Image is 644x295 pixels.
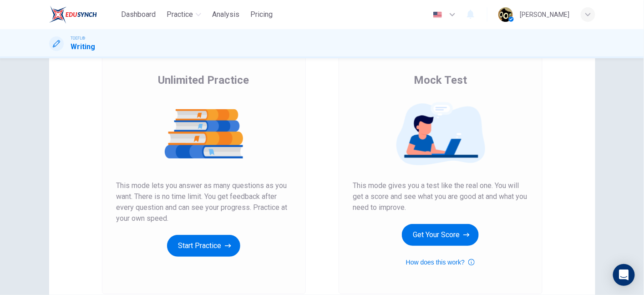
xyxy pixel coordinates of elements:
span: Pricing [250,9,273,20]
span: TOEFL® [71,35,86,41]
span: This mode lets you answer as many questions as you want. There is no time limit. You get feedback... [117,180,291,224]
button: Dashboard [117,6,159,23]
span: Dashboard [121,9,156,20]
button: Get Your Score [402,224,479,246]
button: Pricing [247,6,276,23]
span: Analysis [212,9,239,20]
h1: Writing [71,41,96,52]
a: EduSynch logo [49,5,118,24]
span: This mode gives you a test like the real one. You will get a score and see what you are good at a... [353,180,528,213]
div: Open Intercom Messenger [613,264,635,286]
img: EduSynch logo [49,5,97,24]
span: Practice [167,9,193,20]
button: How does this work? [406,257,475,268]
div: [PERSON_NAME] [520,9,570,20]
button: Start Practice [167,235,240,257]
span: Mock Test [414,73,467,87]
button: Practice [163,6,205,23]
button: Analysis [208,6,243,23]
span: Unlimited Practice [158,73,249,87]
img: en [432,11,443,18]
img: Profile picture [498,7,513,22]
